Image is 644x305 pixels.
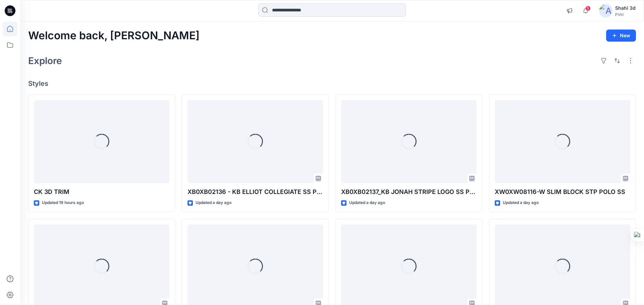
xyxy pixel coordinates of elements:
p: XW0XW08116-W SLIM BLOCK STP POLO SS [495,187,630,197]
p: Updated a day ago [196,199,231,206]
p: XB0XB02137_KB JONAH STRIPE LOGO SS POLO [341,187,477,197]
div: Shahi 3d [615,4,636,12]
span: 5 [585,6,591,11]
button: New [606,30,636,42]
img: avatar [599,4,612,17]
p: Updated a day ago [349,199,385,206]
p: CK 3D TRIM [34,187,169,197]
p: Updated a day ago [503,199,539,206]
div: PVH [615,12,636,17]
p: XB0XB02136 - KB ELLIOT COLLEGIATE SS POLO [187,187,323,197]
h4: Styles [28,80,636,88]
p: Updated 19 hours ago [42,199,84,206]
h2: Welcome back, [PERSON_NAME] [28,30,200,42]
h2: Explore [28,55,62,66]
